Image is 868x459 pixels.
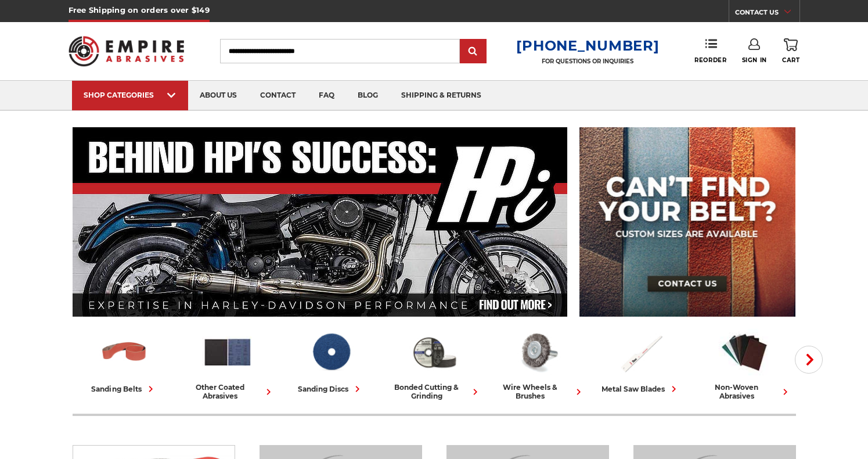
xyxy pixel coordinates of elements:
a: CONTACT US [735,6,799,22]
div: other coated abrasives [181,383,275,400]
div: non-woven abrasives [697,383,791,400]
span: Sign In [742,56,767,64]
a: blog [346,81,390,110]
img: promo banner for custom belts. [579,127,795,317]
div: SHOP CATEGORIES [84,91,177,99]
a: metal saw blades [594,327,688,395]
button: Next [795,346,823,374]
img: Sanding Belts [99,327,150,377]
img: Metal Saw Blades [615,327,667,377]
a: Reorder [694,38,726,63]
img: Empire Abrasives [69,28,185,74]
div: metal saw blades [602,383,680,395]
img: Sanding Discs [305,327,356,377]
img: Non-woven Abrasives [719,327,770,377]
div: bonded cutting & grinding [387,383,481,400]
span: Reorder [694,56,726,64]
a: faq [307,81,346,110]
p: FOR QUESTIONS OR INQUIRIES [516,58,659,65]
div: wire wheels & brushes [491,383,585,400]
img: Bonded Cutting & Grinding [409,327,460,377]
a: [PHONE_NUMBER] [516,37,659,54]
a: Cart [782,38,799,64]
a: contact [248,81,307,110]
a: sanding discs [284,327,378,395]
a: sanding belts [77,327,171,395]
input: Submit [462,40,485,63]
img: Wire Wheels & Brushes [512,327,563,377]
div: sanding belts [92,383,157,395]
a: other coated abrasives [181,327,275,400]
img: Other Coated Abrasives [202,327,253,377]
div: sanding discs [298,383,363,395]
a: non-woven abrasives [697,327,791,400]
a: wire wheels & brushes [491,327,585,400]
img: Banner for an interview featuring Horsepower Inc who makes Harley performance upgrades featured o... [73,127,568,317]
a: shipping & returns [390,81,493,110]
a: about us [188,81,248,110]
a: bonded cutting & grinding [387,327,481,400]
span: Cart [782,56,799,64]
